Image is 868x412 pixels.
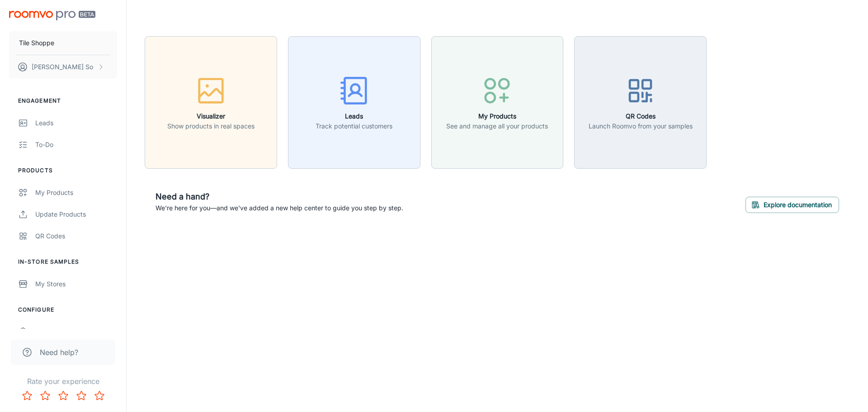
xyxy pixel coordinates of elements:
p: [PERSON_NAME] So [32,62,93,72]
div: QR Codes [35,231,117,241]
a: QR CodesLaunch Roomvo from your samples [574,97,707,106]
button: VisualizerShow products in real spaces [145,36,277,169]
div: Leads [35,118,117,128]
p: Launch Roomvo from your samples [589,121,693,131]
div: Update Products [35,209,117,219]
button: My ProductsSee and manage all your products [431,36,564,169]
p: Track potential customers [316,121,392,131]
div: My Products [35,188,117,198]
a: Explore documentation [745,199,839,208]
img: Roomvo PRO Beta [9,11,95,20]
p: Tile Shoppe [19,38,54,48]
button: Tile Shoppe [9,31,117,55]
button: LeadsTrack potential customers [288,36,420,169]
h6: Leads [316,111,392,121]
p: Show products in real spaces [167,121,255,131]
p: See and manage all your products [446,121,548,131]
div: To-do [35,140,117,150]
h6: Visualizer [167,111,255,121]
p: We're here for you—and we've added a new help center to guide you step by step. [156,203,403,213]
h6: My Products [446,111,548,121]
a: LeadsTrack potential customers [288,97,420,106]
h6: Need a hand? [156,190,403,203]
a: My ProductsSee and manage all your products [431,97,564,106]
button: Explore documentation [745,197,839,213]
h6: QR Codes [589,111,693,121]
button: QR CodesLaunch Roomvo from your samples [574,36,707,169]
button: [PERSON_NAME] So [9,55,117,79]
